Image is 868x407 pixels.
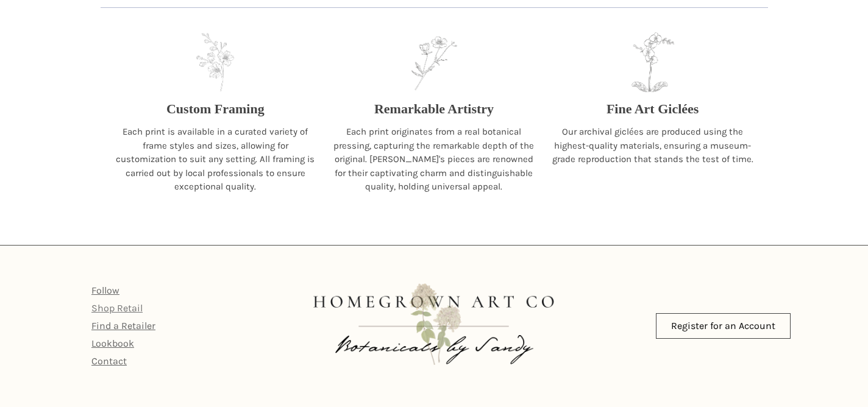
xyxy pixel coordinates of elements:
[607,99,699,119] p: Fine Art Giclées
[656,313,791,339] a: Register for an Account
[91,302,143,314] a: Shop Retail
[166,99,265,119] p: Custom Framing
[91,320,155,331] a: Find a Retailer
[91,338,134,349] a: Lookbook
[374,99,494,119] p: Remarkable Artistry
[331,125,537,194] p: Each print originates from a real botanical pressing, capturing the remarkable depth of the origi...
[550,125,756,166] p: Our archival giclées are produced using the highest-quality materials, ensuring a museum-grade re...
[91,355,127,367] a: Contact
[91,285,119,296] a: Follow
[113,125,319,194] p: Each print is available in a curated variety of frame styles and sizes, allowing for customizatio...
